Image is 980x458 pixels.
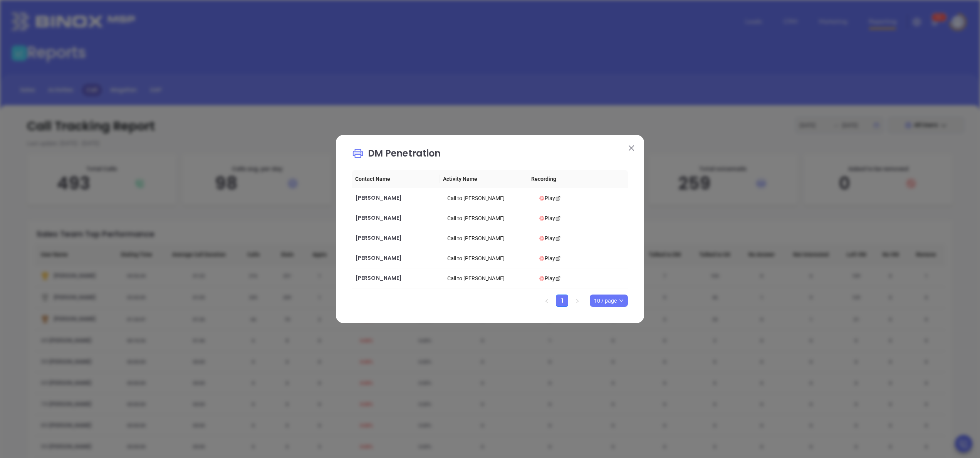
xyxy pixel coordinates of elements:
div: Call to [PERSON_NAME] [447,234,533,242]
th: Activity Name [440,170,528,188]
span: [PERSON_NAME] [355,234,402,242]
div: Play [539,194,625,202]
img: close modal [629,145,634,151]
span: [PERSON_NAME] [355,214,402,222]
li: Previous Page [540,295,553,307]
span: 10 / page [594,295,624,306]
div: Play [539,254,625,263]
span: left [544,299,549,303]
span: [PERSON_NAME] [355,254,402,262]
div: Play [539,214,625,222]
li: Next Page [571,295,584,307]
div: Page Size [590,295,628,307]
span: [PERSON_NAME] [355,274,402,282]
div: Play [539,274,625,283]
th: Contact Name [352,170,440,188]
div: Call to [PERSON_NAME] [447,194,533,202]
span: right [575,299,580,303]
span: [PERSON_NAME] [355,194,402,202]
p: DM Penetration [352,146,628,164]
div: Call to [PERSON_NAME] [447,254,533,263]
div: Play [539,234,625,242]
div: Call to [PERSON_NAME] [447,214,533,222]
a: 1 [556,295,568,306]
li: 1 [556,295,568,307]
button: left [540,295,553,307]
button: right [571,295,584,307]
div: Call to [PERSON_NAME] [447,274,533,283]
th: Recording [528,170,616,188]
